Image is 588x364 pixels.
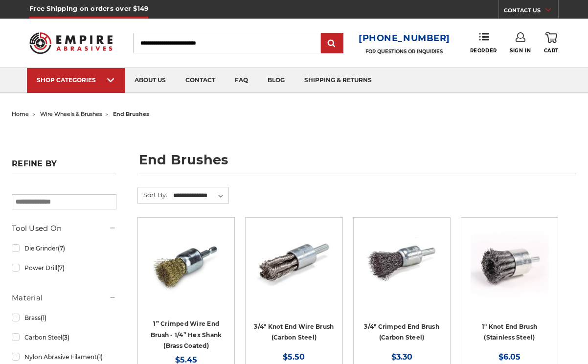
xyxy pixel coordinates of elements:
[139,153,576,174] h1: end brushes
[391,352,412,362] span: $3.30
[498,352,520,362] span: $6.05
[57,264,65,272] span: (7)
[482,323,537,341] a: 1" Knot End Brush (Stainless Steel)
[12,240,116,257] a: Die Grinder
[12,259,116,276] a: Power Drill
[125,68,176,93] a: about us
[252,225,335,307] a: Twist Knot End Brush
[40,111,102,117] a: wire wheels & brushes
[225,68,258,93] a: faq
[58,245,65,252] span: (7)
[37,76,115,84] div: SHOP CATEGORIES
[12,111,29,117] a: home
[504,5,558,19] a: CONTACT US
[359,31,450,45] a: [PHONE_NUMBER]
[510,47,531,54] span: Sign In
[12,309,116,326] a: Brass
[151,320,222,349] a: 1” Crimped Wire End Brush - 1/4” Hex Shank (Brass Coated)
[544,47,559,54] span: Cart
[145,225,227,307] a: brass coated 1 inch end brush
[113,111,149,117] span: end brushes
[470,47,497,54] span: Reorder
[138,187,167,202] label: Sort By:
[471,225,549,303] img: Knotted End Brush
[544,32,559,54] a: Cart
[322,34,342,53] input: Submit
[283,352,305,362] span: $5.50
[97,353,103,361] span: (1)
[364,323,439,341] a: 3/4" Crimped End Brush (Carbon Steel)
[62,334,69,341] span: (3)
[470,32,497,53] a: Reorder
[362,225,441,303] img: 3/4" Crimped End Brush (Carbon Steel)
[258,68,294,93] a: blog
[255,225,333,303] img: Twist Knot End Brush
[29,27,113,60] img: Empire Abrasives
[12,223,116,234] h5: Tool Used On
[12,292,116,304] h5: Material
[12,329,116,346] a: Carbon Steel
[468,225,551,307] a: Knotted End Brush
[41,314,46,321] span: (1)
[361,225,443,307] a: 3/4" Crimped End Brush (Carbon Steel)
[12,159,116,174] h5: Refine by
[254,323,334,341] a: 3/4" Knot End Wire Brush (Carbon Steel)
[294,68,382,93] a: shipping & returns
[359,48,450,55] p: FOR QUESTIONS OR INQUIRIES
[172,188,228,203] select: Sort By:
[147,225,226,303] img: brass coated 1 inch end brush
[176,68,225,93] a: contact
